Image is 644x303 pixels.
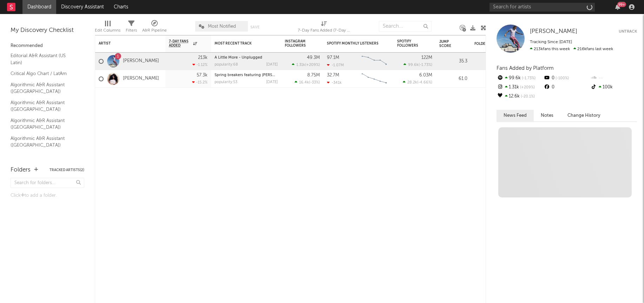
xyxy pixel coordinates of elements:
div: -15.2 % [192,80,208,85]
div: ( ) [403,80,432,85]
div: 57.3k [197,73,208,78]
div: ( ) [403,62,432,67]
div: [DATE] [266,63,278,67]
div: ( ) [295,80,320,85]
div: Edit Columns [95,26,120,35]
span: Tracking Since: [DATE] [530,40,572,44]
div: -- [590,74,637,83]
div: My Discovery Checklist [11,26,84,35]
span: 1.31k [296,63,305,67]
input: Search for artists [489,3,595,12]
a: Algorithmic A&R Assistant ([GEOGRAPHIC_DATA]) [11,117,77,131]
div: 99.6k [497,74,543,83]
a: [PERSON_NAME] [530,28,577,35]
button: News Feed [497,110,534,121]
div: 7-Day Fans Added (7-Day Fans Added) [298,26,350,35]
a: Spring breakers featuring [PERSON_NAME] [215,73,293,77]
span: Fans Added by Platform [497,66,554,71]
div: popularity: 53 [215,80,237,84]
div: Click to add a folder. [11,191,84,200]
span: 213k fans this week [530,47,570,51]
div: Spring breakers featuring kesha [215,73,278,77]
div: A&R Pipeline [142,18,167,38]
span: 216k fans last week [530,47,613,51]
div: 61.0 [439,75,467,83]
div: -1.12 % [192,62,208,67]
span: -4.66 % [418,81,431,85]
div: A Little More - Unplugged [215,56,278,60]
span: Most Notified [208,24,236,29]
button: Untrack [619,28,637,35]
div: Folders [474,42,527,46]
span: -20.1 % [520,95,535,99]
div: 12.6k [497,92,543,101]
div: 35.3 [439,57,467,66]
span: +209 % [519,86,535,89]
span: 28.2k [407,81,417,85]
div: 6.03M [419,73,432,78]
span: 99.6k [408,63,419,67]
a: A Little More - Unplugged [215,56,262,60]
div: Artist [99,41,151,46]
div: 0 [543,74,590,83]
div: A&R Pipeline [142,26,167,35]
button: Tracked Artists(2) [50,168,84,172]
div: Edit Columns [95,18,120,38]
div: 7-Day Fans Added (7-Day Fans Added) [298,18,350,38]
a: Algorithmic A&R Assistant ([GEOGRAPHIC_DATA]) [11,99,77,113]
svg: Chart title [359,70,390,88]
div: 0 [543,83,590,92]
div: [DATE] [266,80,278,84]
div: Most Recent Track [215,41,267,46]
span: +209 % [306,63,319,67]
div: 97.1M [327,55,339,60]
input: Search for folders... [11,178,84,188]
a: Algorithmic A&R Assistant ([GEOGRAPHIC_DATA]) [11,81,77,95]
button: Notes [534,110,560,121]
div: 1.31k [497,83,543,92]
div: Folders [11,166,31,174]
div: Spotify Followers [397,39,422,48]
div: 213k [198,55,208,60]
span: -33 % [310,81,319,85]
input: Search... [379,21,432,32]
div: 32.7M [327,73,339,78]
button: Save [250,25,259,29]
button: Change History [560,110,607,121]
a: Algorithmic A&R Assistant ([GEOGRAPHIC_DATA]) [11,153,77,167]
a: Algorithmic A&R Assistant ([GEOGRAPHIC_DATA]) [11,135,77,149]
div: popularity: 68 [215,63,238,67]
a: Critical Algo Chart / LatAm [11,70,77,78]
div: -1.07M [327,63,344,67]
span: 16.4k [299,81,309,85]
div: 122M [421,55,432,60]
div: Spotify Monthly Listeners [327,41,380,46]
div: 49.3M [307,55,320,60]
a: Editorial A&R Assistant (US Latin) [11,52,77,66]
div: Jump Score [439,40,457,48]
svg: Chart title [359,53,390,70]
div: Recommended [11,42,84,50]
span: 7-Day Fans Added [169,39,191,48]
a: [PERSON_NAME] [123,76,159,82]
span: [PERSON_NAME] [530,28,577,34]
div: 8.75M [307,73,320,78]
span: -100 % [554,76,569,80]
a: [PERSON_NAME] [123,58,159,64]
button: 99+ [615,4,620,10]
span: -1.73 % [420,63,431,67]
div: 100k [590,83,637,92]
div: Filters [126,18,137,38]
div: ( ) [292,62,320,67]
div: 99 + [617,2,626,7]
div: Filters [126,26,137,35]
div: Instagram Followers [285,39,309,48]
span: -1.73 % [521,76,535,80]
div: -341k [327,80,342,85]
